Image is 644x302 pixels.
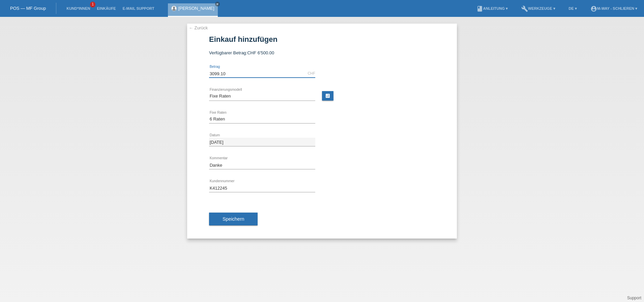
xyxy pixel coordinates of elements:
[308,71,315,75] div: CHF
[178,6,214,11] a: [PERSON_NAME]
[587,6,641,10] a: account_circlem-way - Schlieren ▾
[63,6,93,10] a: Kund*innen
[247,50,274,55] span: CHF 6'500.00
[223,216,244,222] span: Speichern
[476,5,483,12] i: book
[90,2,95,7] span: 1
[216,2,219,6] i: close
[473,6,511,10] a: bookAnleitung ▾
[209,50,435,55] div: Verfügbarer Betrag:
[189,25,208,30] a: ← Zurück
[209,213,258,225] button: Speichern
[93,6,119,10] a: Einkäufe
[627,296,641,300] a: Support
[565,6,580,10] a: DE ▾
[209,35,435,44] h1: Einkauf hinzufügen
[215,2,220,6] a: close
[10,6,46,11] a: POS — MF Group
[119,6,158,10] a: E-Mail Support
[590,5,597,12] i: account_circle
[322,91,333,101] a: calculate
[521,5,528,12] i: build
[518,6,559,10] a: buildWerkzeuge ▾
[325,93,330,99] i: calculate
